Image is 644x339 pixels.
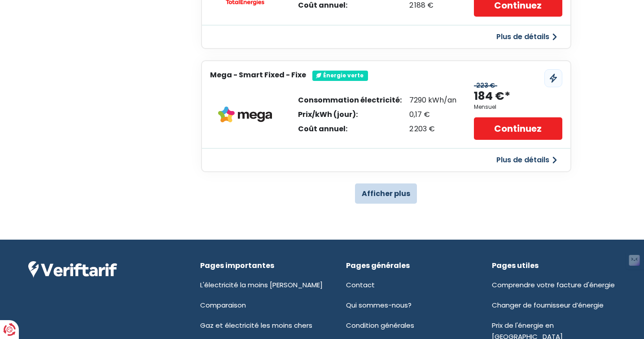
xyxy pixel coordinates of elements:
[346,261,470,270] div: Pages générales
[346,300,412,310] a: Qui sommes-nous?
[492,280,615,290] a: Comprendre votre facture d'énergie
[355,183,417,204] button: Afficher plus
[200,321,312,330] a: Gaz et électricité les moins chers
[474,89,510,104] div: 184 €*
[312,71,368,80] div: Énergie verte
[298,97,402,104] div: Consommation électricité:
[409,97,456,104] div: 7290 kWh/an
[218,107,272,123] img: Mega
[346,280,375,290] a: Contact
[28,261,117,278] img: Veriftarif logo
[409,2,456,9] div: 2 188 €
[474,117,562,140] a: Continuez
[200,280,323,290] a: L'électricité la moins [PERSON_NAME]
[492,300,604,310] a: Changer de fournisseur d’énergie
[474,104,496,110] div: Mensuel
[200,261,324,270] div: Pages importantes
[409,125,456,133] div: 2 203 €
[298,111,402,118] div: Prix/kWh (jour):
[491,29,562,45] button: Plus de détails
[492,261,616,270] div: Pages utiles
[200,300,246,310] a: Comparaison
[298,2,402,9] div: Coût annuel:
[346,321,414,330] a: Condition générales
[474,82,497,89] div: 223 €
[298,125,402,133] div: Coût annuel:
[210,71,306,79] h3: Mega - Smart Fixed - Fixe
[409,111,456,118] div: 0,17 €
[491,152,562,168] button: Plus de détails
